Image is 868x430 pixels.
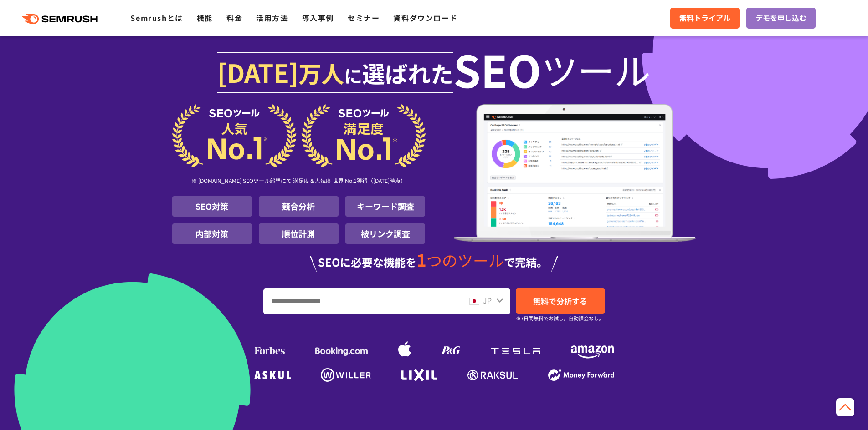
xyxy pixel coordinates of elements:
span: で完結。 [504,254,548,270]
li: 競合分析 [259,196,339,217]
a: 導入事例 [302,12,334,23]
a: 資料ダウンロード [393,12,457,23]
li: 被リンク調査 [345,223,425,244]
span: デモを申し込む [755,12,806,24]
span: 1 [416,247,426,272]
li: キーワード調査 [345,196,425,217]
a: 無料トライアル [670,8,740,29]
span: 無料トライアル [679,12,730,24]
a: Semrushとは [130,12,183,23]
span: SEO [453,51,541,87]
a: 無料で分析する [516,288,605,314]
small: ※7日間無料でお試し。自動課金なし。 [516,314,604,323]
li: SEO対策 [172,196,252,217]
a: セミナー [348,12,380,23]
a: デモを申し込む [746,8,816,29]
span: つのツール [426,249,504,271]
a: 活用方法 [256,12,288,23]
div: ※ [DOMAIN_NAME] SEOツール部門にて 満足度＆人気度 世界 No.1獲得（[DATE]時点） [172,167,426,196]
span: ツール [541,51,651,87]
li: 内部対策 [172,223,252,244]
li: 順位計測 [259,223,339,244]
span: [DATE] [217,54,298,90]
span: 無料で分析する [533,295,587,307]
span: に [344,62,362,88]
a: 機能 [197,12,213,23]
span: 選ばれた [362,56,453,89]
div: SEOに必要な機能を [172,251,696,272]
span: JP [483,295,492,306]
a: 料金 [226,12,242,23]
span: 万人 [298,56,344,89]
input: URL、キーワードを入力してください [264,289,461,314]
